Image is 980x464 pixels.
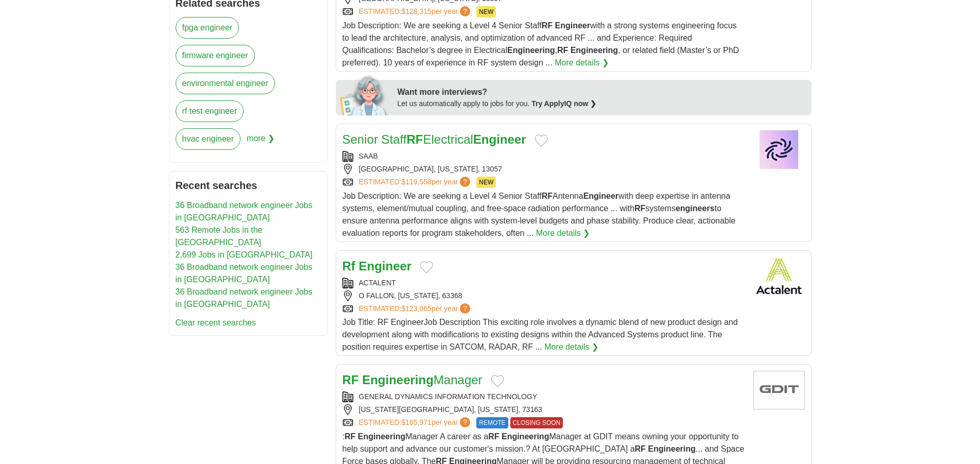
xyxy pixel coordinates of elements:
[401,304,431,313] span: $123,065
[342,259,355,273] strong: Rf
[176,73,275,94] a: environmental engineer
[460,417,470,427] span: ?
[476,417,508,428] span: REMOTE
[753,371,805,409] img: General Dynamics Information Technology logo
[531,99,596,108] a: Try ApplyIQ now ❯
[502,432,549,441] strong: Engineering
[398,86,805,98] div: Want more interviews?
[542,21,553,30] strong: RF
[460,303,470,314] span: ?
[176,263,313,284] a: 36 Broadband network engineer Jobs in [GEOGRAPHIC_DATA]
[753,130,805,169] img: Company logo
[557,46,568,55] strong: RF
[753,257,805,296] img: Actalent logo
[359,392,538,401] a: GENERAL DYNAMICS INFORMATION TECHNOLOGY
[401,418,431,426] span: $165,971
[583,192,618,200] strong: Engineer
[342,151,745,162] div: SAAB
[359,417,473,428] a: ESTIMATED:$165,971per year?
[342,132,526,146] a: Senior StaffRFElectricalEngineer
[535,134,548,147] button: Add to favorite jobs
[473,132,526,146] strong: Engineer
[342,373,483,387] a: RF EngineeringManager
[359,259,412,273] strong: Engineer
[359,6,473,18] a: ESTIMATED:$128,315per year?
[648,444,695,453] strong: Engineering
[555,21,590,30] strong: Engineer
[342,259,412,273] a: Rf Engineer
[676,204,715,213] strong: engineers
[359,177,473,188] a: ESTIMATED:$119,558per year?
[476,6,496,18] span: NEW
[342,192,736,237] span: Job Description: We are seeking a Level 4 Senior Staff Antenna with deep expertise in antenna sys...
[342,373,359,387] strong: RF
[176,100,244,122] a: rf test engineer
[544,341,598,353] a: More details ❯
[176,178,321,193] h2: Recent searches
[342,404,745,415] div: [US_STATE][GEOGRAPHIC_DATA], [US_STATE], 73163
[510,417,563,428] span: CLOSING SOON
[342,164,745,175] div: [GEOGRAPHIC_DATA], [US_STATE], 13057
[359,303,473,314] a: ESTIMATED:$123,065per year?
[460,177,470,187] span: ?
[476,177,496,188] span: NEW
[401,178,431,186] span: $119,558
[176,226,263,247] a: 563 Remote Jobs in the [GEOGRAPHIC_DATA]
[358,432,405,441] strong: Engineering
[176,201,313,222] a: 36 Broadband network engineer Jobs in [GEOGRAPHIC_DATA]
[176,287,313,308] a: 36 Broadband network engineer Jobs in [GEOGRAPHIC_DATA]
[460,6,470,16] span: ?
[634,204,645,213] strong: RF
[345,432,355,441] strong: RF
[398,98,805,109] div: Let us automatically apply to jobs for you.
[176,45,255,66] a: firmware engineer
[507,46,555,55] strong: Engineering
[555,57,609,69] a: More details ❯
[420,261,433,273] button: Add to favorite jobs
[342,290,745,301] div: O FALLON, [US_STATE], 63368
[571,46,618,55] strong: Engineering
[340,74,390,115] img: apply-iq-scientist.png
[635,444,646,453] strong: RF
[342,21,740,67] span: Job Description: We are seeking a Level 4 Senior Staff with a strong systems engineering focus to...
[406,132,423,146] strong: RF
[176,17,239,39] a: fpga engineer
[176,250,313,259] a: 2,699 Jobs in [GEOGRAPHIC_DATA]
[401,7,431,15] span: $128,315
[176,318,256,327] a: Clear recent searches
[359,279,396,287] a: ACTALENT
[247,128,274,156] span: more ❯
[362,373,434,387] strong: Engineering
[542,192,553,200] strong: RF
[536,227,590,239] a: More details ❯
[176,128,241,150] a: hvac engineer
[342,318,738,351] span: Job Title: RF EngineerJob Description This exciting role involves a dynamic blend of new product ...
[491,375,504,387] button: Add to favorite jobs
[488,432,499,441] strong: RF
